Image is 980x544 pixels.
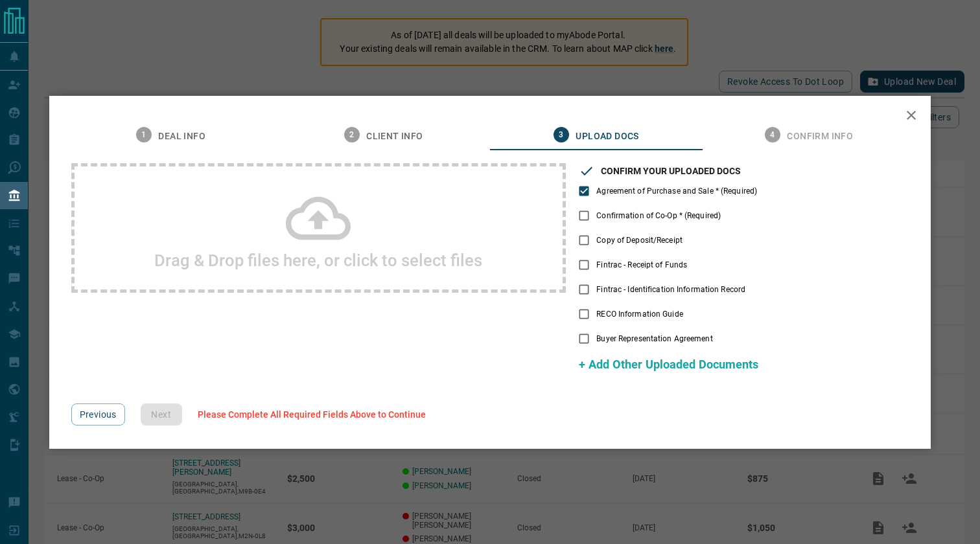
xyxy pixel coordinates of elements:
text: 3 [559,130,564,139]
span: Fintrac - Identification Information Record [596,284,745,295]
span: Confirmation of Co-Op * (Required) [596,210,721,221]
span: Deal Info [158,131,205,142]
span: Please Complete All Required Fields Above to Continue [198,409,426,420]
span: Fintrac - Receipt of Funds [596,259,687,271]
span: Upload Docs [576,131,638,142]
span: Client Info [366,131,423,142]
span: RECO Information Guide [596,308,682,320]
div: Drag & Drop files here, or click to select files [71,163,566,293]
text: 1 [142,130,146,139]
h2: Drag & Drop files here, or click to select files [154,251,482,270]
button: Previous [71,403,125,425]
span: Agreement of Purchase and Sale * (Required) [596,185,757,197]
span: Copy of Deposit/Receipt [596,234,682,246]
span: + Add Other Uploaded Documents [579,357,758,371]
h3: CONFIRM YOUR UPLOADED DOCS [601,166,741,176]
text: 2 [349,130,354,139]
span: Buyer Representation Agreement [596,333,712,345]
